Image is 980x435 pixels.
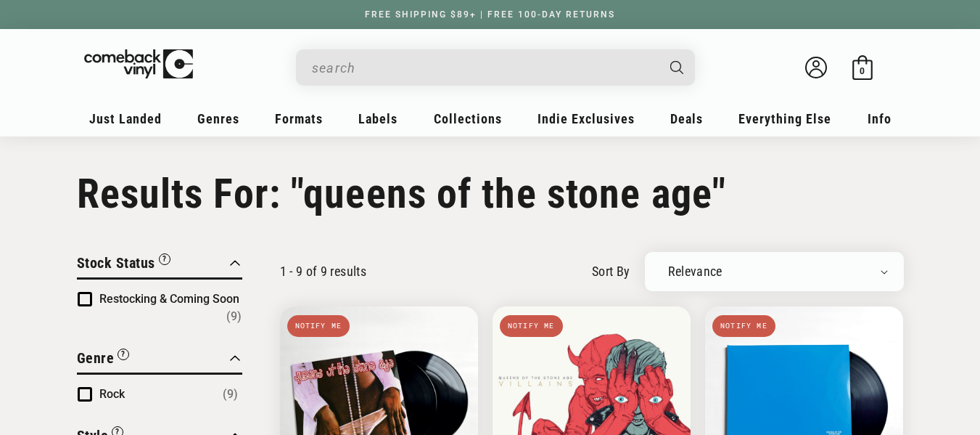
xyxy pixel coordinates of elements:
[77,252,170,277] button: Filter by Stock Status
[350,9,630,20] a: FREE SHIPPING $89+ | FREE 100-DAY RETURNS
[226,308,242,325] span: Number of products: (9)
[99,387,125,401] span: Rock
[358,111,398,126] span: Labels
[868,111,892,126] span: Info
[670,111,703,126] span: Deals
[592,261,630,281] label: sort by
[77,170,904,218] h1: Results For: "queens of the stone age"
[657,49,696,86] button: Search
[860,65,865,76] span: 0
[296,49,695,86] div: Search
[89,111,162,126] span: Just Landed
[738,111,831,126] span: Everything Else
[312,53,656,83] input: search
[434,111,502,126] span: Collections
[280,264,366,279] p: 1 - 9 of 9 results
[538,111,635,126] span: Indie Exclusives
[275,111,323,126] span: Formats
[99,292,239,306] span: Restocking & Coming Soon
[197,111,239,126] span: Genres
[223,386,238,403] span: Number of products: (9)
[77,254,155,272] span: Stock Status
[77,347,130,373] button: Filter by Genre
[77,349,115,367] span: Genre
